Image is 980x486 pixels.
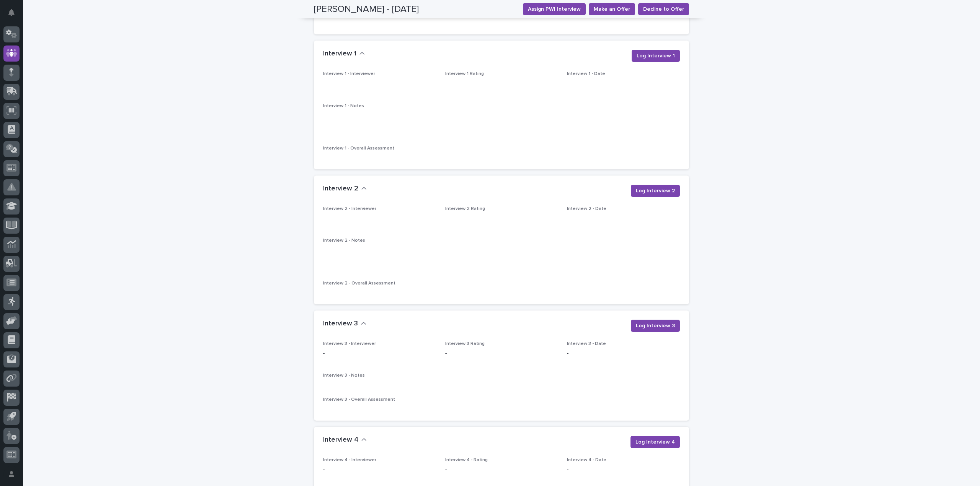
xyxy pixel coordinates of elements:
h2: Interview 3 [323,320,358,328]
span: Make an Offer [594,5,630,13]
span: Assign PWI Interview [528,5,581,13]
p: - [445,349,558,358]
span: Interview 4 - Rating [445,458,488,462]
p: - [323,252,680,260]
span: Interview 4 - Date [567,458,606,462]
p: - [445,80,558,88]
p: - [445,466,558,474]
h2: Interview 2 [323,185,358,193]
span: Log Interview 2 [636,187,675,195]
span: Decline to Offer [643,5,684,13]
h2: Interview 4 [323,436,358,444]
p: - [567,215,680,223]
span: Log Interview 1 [637,52,675,60]
span: Interview 3 - Interviewer [323,341,376,346]
button: Assign PWI Interview [523,3,586,15]
button: Log Interview 3 [631,320,680,332]
span: Interview 1 - Interviewer [323,72,375,76]
p: - [323,466,436,474]
span: Interview 3 - Notes [323,373,365,378]
h2: Interview 1 [323,50,356,58]
span: Interview 3 Rating [445,341,485,346]
span: Log Interview 3 [636,322,675,330]
button: Log Interview 2 [631,185,680,197]
span: Interview 1 - Date [567,72,605,76]
p: - [323,349,436,358]
div: Notifications [10,9,20,21]
p: - [445,215,558,223]
button: Notifications [3,5,20,21]
span: Interview 3 - Overall Assessment [323,397,395,402]
span: Log Interview 4 [635,438,675,446]
button: Decline to Offer [638,3,689,15]
button: Interview 3 [323,320,366,328]
span: Interview 2 Rating [445,206,485,211]
span: Interview 2 - Notes [323,238,365,243]
span: Interview 3 - Date [567,341,606,346]
span: Interview 2 - Overall Assessment [323,281,395,286]
span: Interview 2 - Interviewer [323,206,376,211]
button: Log Interview 4 [630,436,680,448]
p: - [567,80,680,88]
span: Interview 1 Rating [445,72,484,76]
button: Log Interview 1 [632,50,680,62]
span: Interview 4 - Interviewer [323,458,376,462]
button: Interview 4 [323,436,367,444]
p: - [323,117,680,125]
span: Interview 2 - Date [567,206,606,211]
span: Interview 1 - Overall Assessment [323,146,394,151]
p: - [323,80,436,88]
span: Interview 1 - Notes [323,104,364,108]
h2: [PERSON_NAME] - [DATE] [314,4,419,15]
button: Interview 2 [323,185,367,193]
p: - [567,466,680,474]
p: - [323,215,436,223]
button: Interview 1 [323,50,365,58]
p: - [567,349,680,358]
button: Make an Offer [589,3,635,15]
